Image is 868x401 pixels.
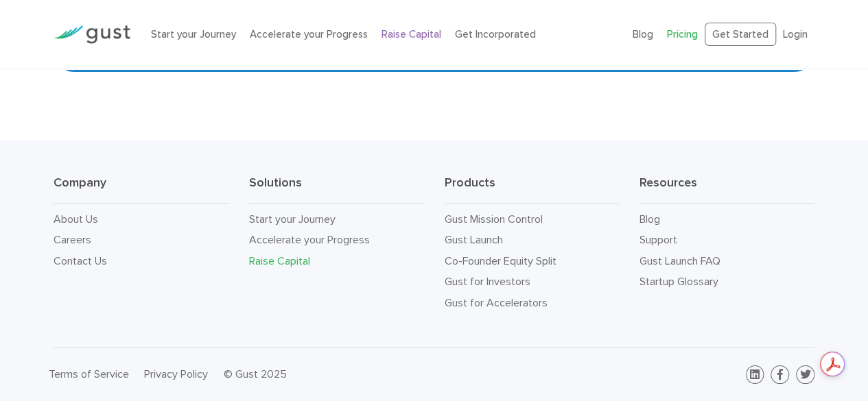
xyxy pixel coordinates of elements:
[455,28,536,40] a: Get Incorporated
[54,25,130,44] img: Gust Logo
[445,175,620,204] h3: Products
[224,365,423,384] div: © Gust 2025
[445,233,503,246] a: Gust Launch
[54,212,98,226] a: About Us
[249,175,424,204] h3: Solutions
[640,275,718,288] a: Startup Glossary
[640,254,720,267] a: Gust Launch FAQ
[445,212,543,226] a: Gust Mission Control
[667,28,698,40] a: Pricing
[54,175,228,204] h3: Company
[445,275,530,288] a: Gust for Investors
[144,367,208,380] a: Privacy Policy
[382,28,441,40] a: Raise Capital
[640,175,814,204] h3: Resources
[250,28,368,40] a: Accelerate your Progress
[54,254,107,267] a: Contact Us
[640,233,677,246] a: Support
[705,23,776,47] a: Get Started
[783,28,808,40] a: Login
[640,212,660,226] a: Blog
[633,28,653,40] a: Blog
[54,233,91,246] a: Careers
[151,28,236,40] a: Start your Journey
[49,367,129,380] a: Terms of Service
[249,233,370,246] a: Accelerate your Progress
[249,254,310,267] a: Raise Capital
[445,296,548,309] a: Gust for Accelerators
[445,254,556,267] a: Co-Founder Equity Split
[249,212,336,226] a: Start your Journey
